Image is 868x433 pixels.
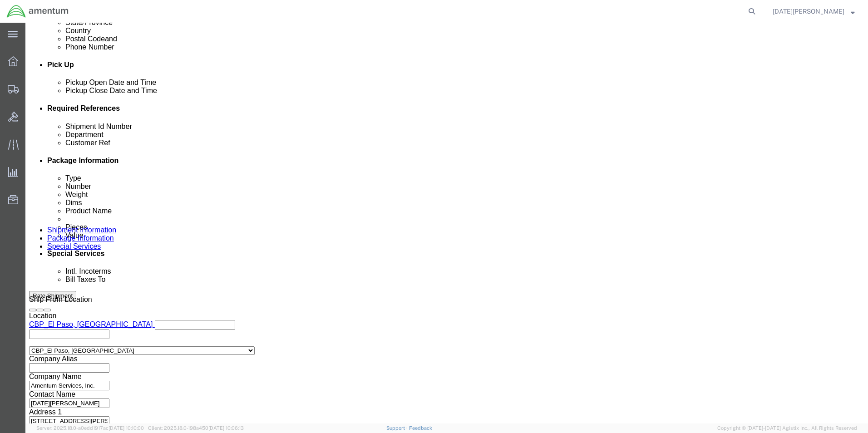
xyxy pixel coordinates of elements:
img: logo [6,5,69,18]
a: Support [386,425,409,431]
a: Feedback [409,425,432,431]
span: [DATE] 10:06:13 [208,425,244,431]
button: [DATE][PERSON_NAME] [772,6,855,17]
span: Noel Arrieta [773,6,844,16]
span: Client: 2025.18.0-198a450 [148,425,244,431]
span: [DATE] 10:10:00 [108,425,144,431]
span: Copyright © [DATE]-[DATE] Agistix Inc., All Rights Reserved [717,424,857,432]
span: Server: 2025.18.0-a0edd1917ac [36,425,144,431]
iframe: FS Legacy Container [25,23,868,423]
